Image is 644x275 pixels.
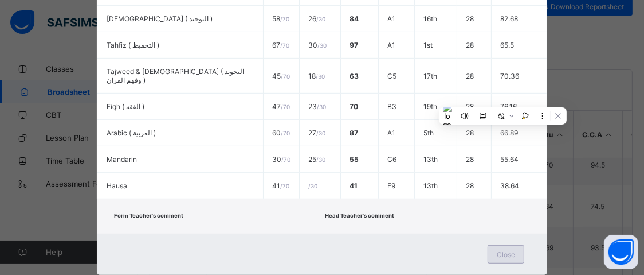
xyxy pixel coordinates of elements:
[107,102,144,111] span: Fiqh ( الفقه )
[500,102,517,111] span: 76.16
[280,16,289,22] span: / 70
[500,129,518,137] span: 66.89
[500,14,518,23] span: 82.68
[466,102,474,111] span: 28
[387,41,395,49] span: A1
[350,14,359,23] span: 84
[387,181,395,190] span: F9
[281,130,290,137] span: / 70
[500,41,514,49] span: 65.5
[308,72,325,80] span: 18
[497,250,515,259] span: Close
[272,14,289,23] span: 58
[500,72,519,80] span: 70.36
[350,41,358,49] span: 97
[114,212,183,219] span: Form Teacher's comment
[272,102,290,111] span: 47
[316,156,325,163] span: / 30
[423,14,437,23] span: 16th
[308,183,317,189] span: / 30
[350,72,359,80] span: 63
[466,181,474,190] span: 28
[281,103,290,110] span: / 70
[317,103,326,110] span: / 30
[325,212,394,219] span: Head Teacher's comment
[466,41,474,49] span: 28
[107,67,244,84] span: Tajweed & [DEMOGRAPHIC_DATA] ( التجويد وفهم القران )
[387,155,396,164] span: C6
[500,181,519,190] span: 38.64
[423,102,437,111] span: 19th
[466,14,474,23] span: 28
[466,72,474,80] span: 28
[350,102,358,111] span: 70
[308,102,326,111] span: 23
[316,130,325,137] span: / 30
[272,41,289,49] span: 67
[308,14,325,23] span: 26
[272,181,289,190] span: 41
[387,102,396,111] span: B3
[317,42,327,49] span: / 30
[281,73,290,80] span: / 70
[423,155,438,164] span: 13th
[272,155,290,164] span: 30
[423,41,433,49] span: 1st
[107,181,127,190] span: Hausa
[272,129,290,137] span: 60
[308,155,325,164] span: 25
[350,155,359,164] span: 55
[107,41,159,49] span: Tahfiz ( التحفيظ )
[423,129,434,137] span: 5th
[423,181,438,190] span: 13th
[280,183,289,189] span: / 70
[466,129,474,137] span: 28
[107,155,137,164] span: Mandarin
[500,155,519,164] span: 55.64
[604,235,638,269] button: Open asap
[316,73,325,80] span: / 30
[308,41,327,49] span: 30
[272,72,290,80] span: 45
[387,129,395,137] span: A1
[423,72,437,80] span: 17th
[316,16,325,22] span: / 30
[281,156,290,163] span: / 70
[466,155,474,164] span: 28
[350,129,358,137] span: 87
[387,72,396,80] span: C5
[350,181,358,190] span: 41
[387,14,395,23] span: A1
[107,129,156,137] span: Arabic ( العربية )
[107,14,213,23] span: [DEMOGRAPHIC_DATA] ( التوحيد )
[308,129,325,137] span: 27
[280,42,289,49] span: / 70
